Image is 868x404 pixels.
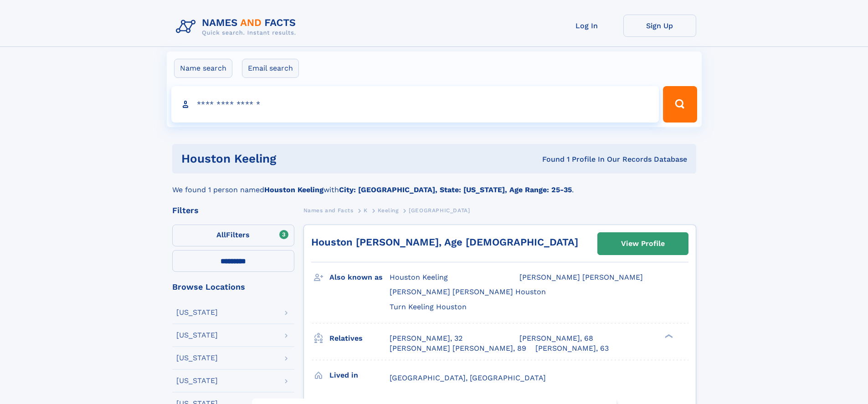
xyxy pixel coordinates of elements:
[378,205,398,216] a: Keeling
[181,153,409,164] h1: Houston Keeling
[176,354,218,362] div: [US_STATE]
[535,343,609,353] a: [PERSON_NAME], 63
[172,225,294,246] label: Filters
[409,154,687,164] div: Found 1 Profile In Our Records Database
[663,86,697,123] button: Search Button
[242,59,299,78] label: Email search
[176,309,218,316] div: [US_STATE]
[390,302,467,311] span: Turn Keeling Houston
[176,332,218,339] div: [US_STATE]
[329,331,390,346] h3: Relatives
[303,205,354,216] a: Names and Facts
[409,207,470,214] span: [GEOGRAPHIC_DATA]
[390,373,546,382] span: [GEOGRAPHIC_DATA], [GEOGRAPHIC_DATA]
[364,207,368,214] span: K
[598,233,688,255] a: View Profile
[364,205,368,216] a: K
[174,59,232,78] label: Name search
[339,185,572,194] b: City: [GEOGRAPHIC_DATA], State: [US_STATE], Age Range: 25-35
[378,207,398,214] span: Keeling
[264,185,324,194] b: Houston Keeling
[390,287,546,296] span: [PERSON_NAME] [PERSON_NAME] Houston
[663,333,673,339] div: ❯
[329,368,390,383] h3: Lived in
[390,273,448,281] span: Houston Keeling
[390,333,462,343] a: [PERSON_NAME], 32
[550,15,623,37] a: Log In
[176,377,218,384] div: [US_STATE]
[172,206,294,215] div: Filters
[623,15,696,37] a: Sign Up
[621,233,665,254] div: View Profile
[329,270,390,285] h3: Also known as
[390,343,526,353] a: [PERSON_NAME] [PERSON_NAME], 89
[216,230,226,239] span: All
[172,15,303,39] img: Logo Names and Facts
[172,174,696,195] div: We found 1 person named with .
[519,333,593,343] a: [PERSON_NAME], 68
[519,273,643,281] span: [PERSON_NAME] [PERSON_NAME]
[172,283,294,291] div: Browse Locations
[311,236,578,248] a: Houston [PERSON_NAME], Age [DEMOGRAPHIC_DATA]
[171,86,659,123] input: search input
